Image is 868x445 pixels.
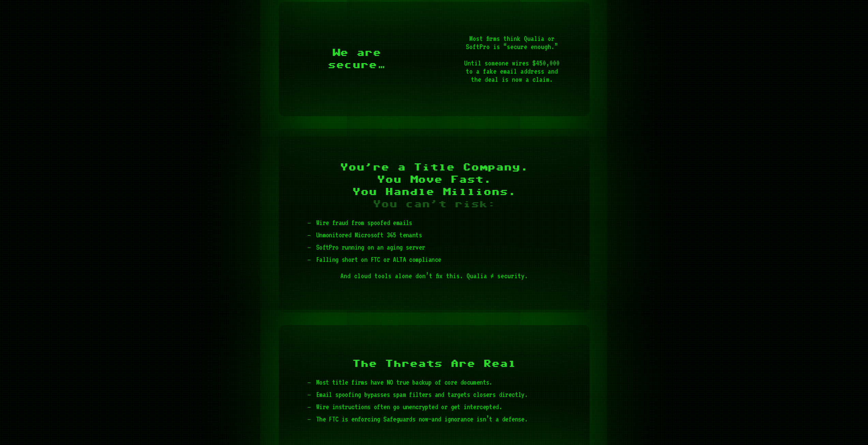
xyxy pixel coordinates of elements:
[307,358,561,370] p: The Threats Are Real
[307,161,561,210] span: You’re a Title Company. You Move Fast. You Handle Millions.
[316,378,561,386] p: Most title firms have NO true backup of core documents.
[307,47,406,71] p: We are secure…
[316,231,561,239] p: Unmonitored Microsoft 365 tenants
[307,272,561,280] p: And cloud tools alone don’t fix this. Qualia ≠ security.
[316,403,561,411] p: Wire instructions often go unencrypted or get intercepted.
[316,243,561,251] p: SoftPro running on an aging server
[463,59,561,84] span: Until someone wires $450,000 to a fake email address and the deal is now a claim.
[316,219,561,227] p: Wire fraud from spoofed emails
[316,390,561,399] p: Email spoofing bypasses spam filters and targets closers directly.
[316,255,561,264] p: Falling short on FTC or ALTA compliance
[316,415,561,423] p: The FTC is enforcing Safeguards now—and ignorance isn’t a defense.
[463,34,561,51] span: Most firms think Qualia or SoftPro is “secure enough.”
[373,200,496,208] span: You can’t risk:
